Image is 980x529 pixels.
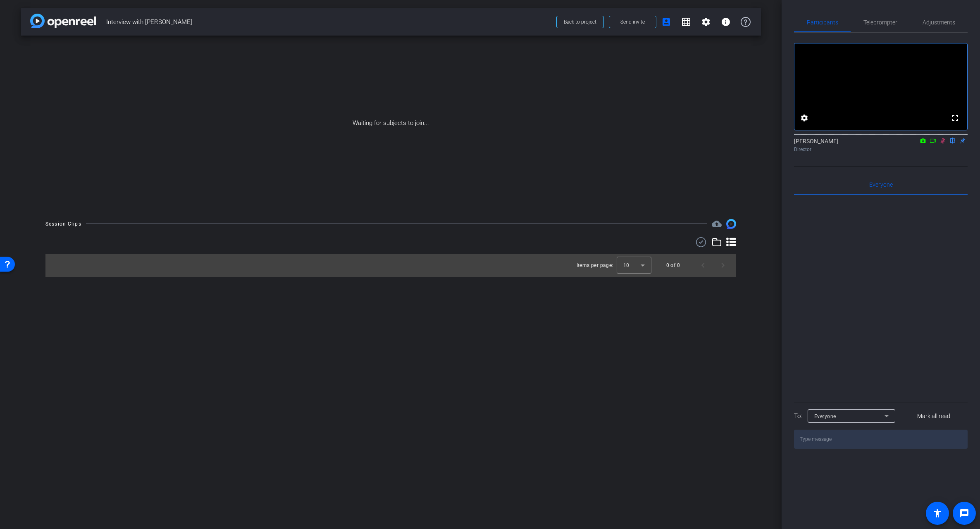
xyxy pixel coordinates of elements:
[794,146,968,153] div: Director
[917,412,950,421] span: Mark all read
[814,414,836,419] span: Everyone
[863,19,897,25] span: Teleprompter
[620,19,645,25] span: Send invite
[666,261,680,269] div: 0 of 0
[45,220,81,228] div: Session Clips
[681,17,691,27] mat-icon: grid_on
[721,17,731,27] mat-icon: info
[794,137,968,153] div: [PERSON_NAME]
[21,36,761,211] div: Waiting for subjects to join...
[959,508,969,518] mat-icon: message
[30,14,96,28] img: app-logo
[950,113,960,123] mat-icon: fullscreen
[609,16,656,28] button: Send invite
[807,19,838,25] span: Participants
[712,219,722,229] span: Destinations for your clips
[712,219,722,229] mat-icon: cloud_upload
[701,17,711,27] mat-icon: settings
[564,19,596,25] span: Back to project
[577,261,613,269] div: Items per page:
[948,137,958,144] mat-icon: flip
[693,255,713,275] button: Previous page
[794,411,802,421] div: To:
[869,182,893,188] span: Everyone
[799,113,809,123] mat-icon: settings
[713,255,733,275] button: Next page
[932,508,942,518] mat-icon: accessibility
[556,16,604,28] button: Back to project
[923,19,955,25] span: Adjustments
[106,14,551,30] span: Interview with [PERSON_NAME]
[900,409,968,423] button: Mark all read
[726,219,736,229] img: Session clips
[661,17,671,27] mat-icon: account_box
